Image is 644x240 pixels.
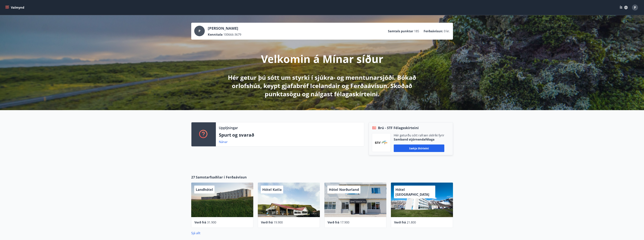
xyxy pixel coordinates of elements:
p: Kennitala [208,32,223,37]
p: Hér geturðu sótt rafræn skilríki fyrir [394,133,444,137]
span: Landhótel [196,187,213,192]
span: 185 [414,29,419,33]
button: P [630,3,639,12]
span: Hótel Katla [262,187,282,192]
button: ÍS [618,4,630,11]
span: 27 [191,175,195,180]
p: Velkomin á Mínar síður [261,52,383,66]
span: 0 kr. [444,29,450,33]
p: Hér getur þú sótt um styrki í sjúkra- og menntunarsjóði. Bókað orlofshús, keypt gjafabréf Iceland... [223,73,421,98]
span: 17.900 [340,220,349,224]
p: Spurt og svarað [219,132,361,138]
span: Hótel [GEOGRAPHIC_DATA] [395,187,429,197]
p: Ferðaávísun : [424,29,443,33]
span: Brú - STF Félagsskírteini [378,125,419,130]
span: Verð frá [261,220,273,224]
p: Samband stjórnendafélaga [394,137,444,141]
button: menu [5,4,26,11]
span: Verð frá [194,220,206,224]
p: [PERSON_NAME] [208,26,241,31]
span: 19.900 [274,220,283,224]
p: Upplýsingar [219,125,238,130]
img: vjCaq2fThgY3EUYqSgpjEiBg6WP39ov69hlhuPVN.png [375,141,388,144]
span: 31.900 [207,220,216,224]
span: Hótel Norðurland [329,187,359,192]
span: Samstarfsaðilar í Ferðaávísun [196,175,247,180]
span: Verð frá [394,220,406,224]
button: Sækja skírteini [394,144,444,152]
span: 21.800 [407,220,416,224]
span: P [199,29,200,33]
p: Samtals punktar [388,29,413,33]
span: Verð frá [328,220,339,224]
span: 100666-3679 [223,32,241,37]
span: P [634,5,636,10]
a: Nánar [219,140,228,144]
a: Sjá allt [191,231,200,235]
